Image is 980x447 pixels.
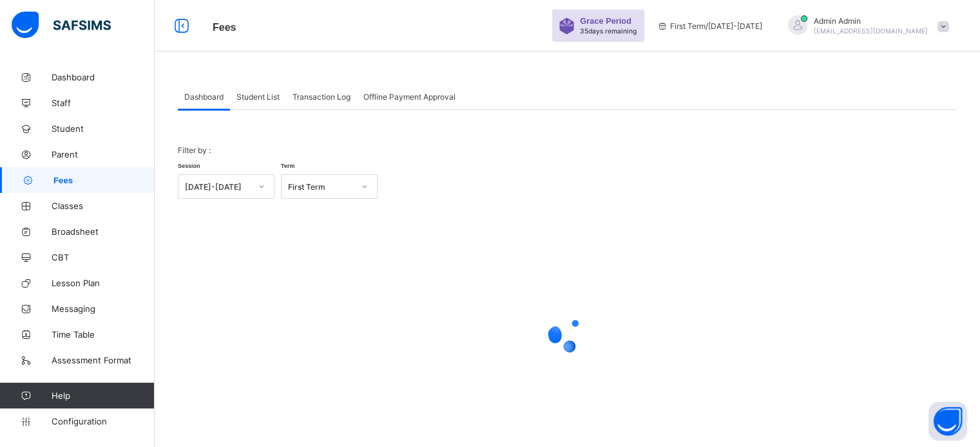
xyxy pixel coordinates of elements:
[52,226,155,237] span: Broadsheet
[559,18,575,34] img: sticker-purple.71386a28dfed39d6af7621340158ba97.svg
[178,145,211,155] span: Filter by :
[53,176,155,185] span: Fees
[293,92,351,102] span: Transaction Log
[52,98,155,108] span: Staff
[52,355,155,365] span: Assessment Format
[580,27,637,35] span: 35 days remaining
[184,92,224,102] span: Dashboard
[775,15,956,37] div: AdminAdmin
[178,163,200,169] span: Session
[814,16,928,26] span: Admin Admin
[363,92,456,102] span: Offline Payment Approval
[213,22,236,33] span: Fees
[185,182,251,192] div: [DATE]-[DATE]
[928,402,967,441] button: Open asap
[580,16,631,26] span: Grace Period
[52,252,155,262] span: CBT
[657,21,762,31] span: session/term information
[236,92,280,102] span: Student List
[52,329,155,340] span: Time Table
[288,182,354,192] div: First Term
[281,163,294,169] span: Term
[52,390,154,401] span: Help
[52,304,155,314] span: Messaging
[52,201,155,211] span: Classes
[52,72,155,82] span: Dashboard
[814,27,928,35] span: [EMAIL_ADDRESS][DOMAIN_NAME]
[52,278,155,288] span: Lesson Plan
[12,12,111,39] img: safsims
[52,123,155,134] span: Student
[52,416,154,426] span: Configuration
[52,149,155,160] span: Parent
